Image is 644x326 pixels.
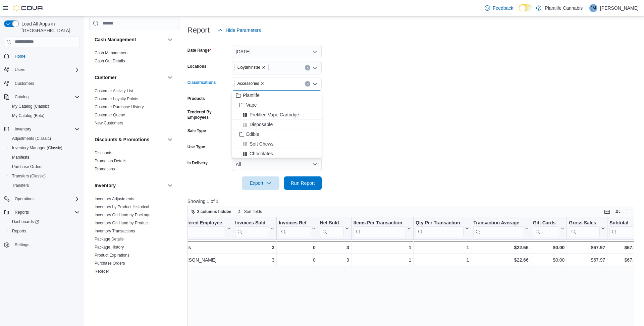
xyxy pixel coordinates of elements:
[89,195,179,286] div: Inventory
[95,261,125,266] a: Purchase Orders
[250,150,273,157] span: Chocolates
[569,243,605,252] div: $67.97
[12,155,29,160] span: Manifests
[9,163,45,171] a: Purchase Orders
[12,164,43,169] span: Purchase Orders
[320,243,349,252] div: 3
[188,208,234,216] button: 2 columns hidden
[416,220,464,237] div: Qty Per Transaction
[187,144,205,150] label: Use Type
[589,4,597,12] div: Janet Minty
[250,111,299,118] span: Prefilled Vape Cartridge
[95,204,149,210] span: Inventory by Product Historical
[95,36,136,43] h3: Cash Management
[320,256,349,264] div: 3
[7,102,83,111] button: My Catalog (Classic)
[235,220,274,237] button: Invoices Sold
[12,79,37,88] a: Customers
[177,243,231,252] div: Totals
[4,49,80,267] nav: Complex example
[473,220,528,237] button: Transaction Average
[353,220,406,237] div: Items Per Transaction
[9,102,52,110] a: My Catalog (Classic)
[95,158,126,164] span: Promotion Details
[95,121,123,125] a: New Customers
[320,220,343,237] div: Net Sold
[12,183,29,188] span: Transfers
[12,145,62,151] span: Inventory Manager (Classic)
[533,220,559,237] div: Gift Card Sales
[9,181,32,189] a: Transfers
[569,256,605,264] div: $67.97
[609,220,639,237] button: Subtotal
[232,91,322,100] button: Plantlife
[187,48,211,53] label: Date Range
[250,121,273,128] span: Disposable
[12,93,80,101] span: Catalog
[12,66,80,74] span: Users
[95,236,124,242] span: Package Details
[95,197,134,201] a: Inventory Adjustments
[320,220,343,226] div: Net Sold
[9,112,47,120] a: My Catalog (Beta)
[15,54,25,59] span: Home
[232,100,322,110] button: Vape
[416,256,469,264] div: 1
[197,209,231,214] span: 2 columns hidden
[95,221,149,225] a: Inventory On Hand by Product
[242,176,279,190] button: Export
[12,240,80,249] span: Settings
[353,243,411,252] div: 1
[95,150,112,156] span: Discounts
[12,79,80,88] span: Customers
[95,196,134,202] span: Inventory Adjustments
[9,134,54,143] a: Adjustments (Classic)
[279,220,315,237] button: Invoices Ref
[12,195,37,203] button: Operations
[9,134,80,143] span: Adjustments (Classic)
[166,181,174,189] button: Inventory
[232,158,322,171] button: All
[95,182,165,189] button: Inventory
[9,144,80,152] span: Inventory Manager (Classic)
[15,196,35,202] span: Operations
[95,212,151,218] span: Inventory On Hand by Package
[187,160,208,166] label: Is Delivery
[473,243,528,252] div: $22.66
[7,171,83,181] button: Transfers (Classic)
[609,243,639,252] div: $67.97
[600,4,639,12] p: [PERSON_NAME]
[95,120,123,126] span: New Customers
[353,220,406,226] div: Items Per Transaction
[95,136,165,143] button: Discounts & Promotions
[1,92,83,102] button: Catalog
[12,208,80,216] span: Reports
[12,93,31,101] button: Catalog
[262,65,266,69] button: Remove Lloydminster from selection in this group
[533,256,565,264] div: $0.00
[95,59,125,63] a: Cash Out Details
[279,220,310,226] div: Invoices Ref
[95,136,149,143] h3: Discounts & Promotions
[187,80,216,85] label: Classifications
[279,243,315,252] div: 0
[7,162,83,171] button: Purchase Orders
[1,194,83,204] button: Operations
[178,220,225,237] div: Tendered Employee
[416,220,464,226] div: Qty Per Transaction
[305,65,310,70] button: Clear input
[15,210,29,215] span: Reports
[9,144,65,152] a: Inventory Manager (Classic)
[95,88,133,94] span: Customer Activity List
[187,198,639,205] p: Showing 1 of 1
[95,36,165,43] button: Cash Management
[166,73,174,81] button: Customer
[12,136,51,141] span: Adjustments (Classic)
[569,220,600,237] div: Gross Sales
[609,220,633,237] div: Subtotal
[9,218,80,226] span: Dashboards
[187,128,206,133] label: Sale Type
[312,81,318,87] button: Close list of options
